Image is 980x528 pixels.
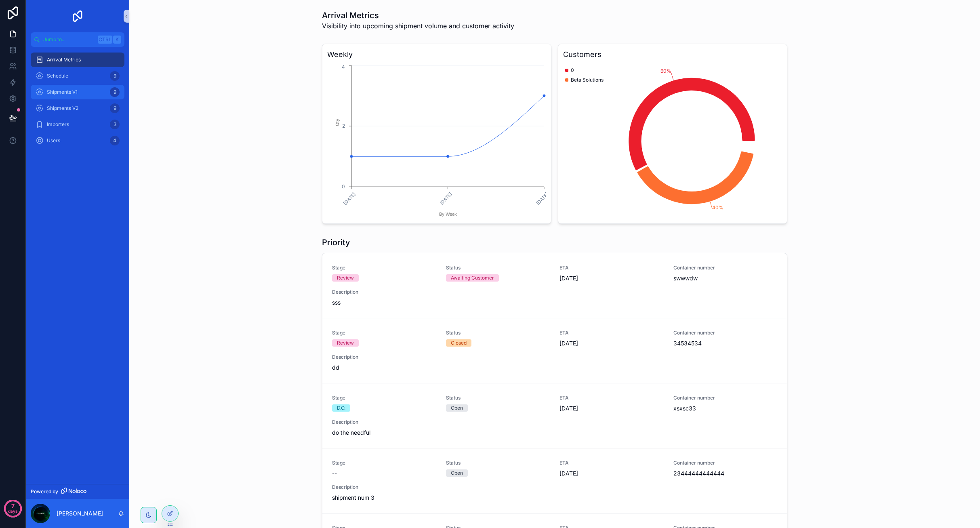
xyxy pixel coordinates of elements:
a: Schedule9 [31,69,124,83]
span: Shipments V2 [47,105,78,111]
span: Description [332,419,436,425]
tspan: 4 [342,64,345,70]
tspan: Qty [334,119,340,126]
div: Review [337,274,354,282]
a: Stage--StatusOpenETA[DATE]Container number23444444444444Descriptionshipment num 3 [322,448,787,513]
span: Status [446,330,550,336]
div: Closed [451,339,467,347]
h3: Weekly [327,49,546,60]
span: Ctrl [98,36,112,44]
span: Shipments V1 [47,89,78,95]
span: Status [446,265,550,271]
div: Open [451,404,463,412]
div: Open [451,469,463,477]
span: dd [332,364,436,372]
span: Description [332,484,436,490]
div: 9 [110,71,120,81]
p: [PERSON_NAME] [57,509,103,517]
div: 9 [110,87,120,97]
a: Users4 [31,133,124,148]
span: [DATE] [559,469,664,478]
tspan: 0 [342,183,345,189]
span: ETA [559,395,664,401]
div: scrollable content [26,47,129,484]
span: Jump to... [43,36,95,43]
a: Shipments V29 [31,101,124,116]
span: Arrival Metrics [47,57,81,63]
a: Arrival Metrics [31,53,124,67]
div: chart [327,63,546,219]
a: Powered by [26,484,129,499]
a: StageReviewStatusAwaiting CustomerETA[DATE]Container numberswwwdwDescriptionsss [322,253,787,318]
a: StageReviewStatusClosedETA[DATE]Container number34534534Descriptiondd [322,318,787,383]
span: Container number [673,395,778,401]
span: [DATE] [559,339,664,347]
span: do the needful [332,429,436,437]
img: App logo [71,10,84,23]
span: Stage [332,460,436,466]
span: sss [332,299,436,307]
tspan: 2 [342,123,345,129]
div: 4 [110,136,120,145]
tspan: By Week [439,211,457,217]
div: Awaiting Customer [451,274,494,282]
span: Description [332,354,436,360]
div: Review [337,339,354,347]
p: days [8,505,18,517]
text: [DATE] [342,191,357,206]
span: 0 [571,67,574,74]
span: Container number [673,265,778,271]
span: Schedule [47,73,68,79]
button: Jump to...CtrlK [31,32,124,47]
div: chart [563,63,782,219]
span: Status [446,395,550,401]
span: shipment num 3 [332,494,436,502]
span: [DATE] [559,274,664,282]
span: K [114,36,120,43]
span: ETA [559,330,664,336]
span: xsxsc33 [673,404,778,412]
span: Container number [673,460,778,466]
a: StageD.O.StatusOpenETA[DATE]Container numberxsxsc33Descriptiondo the needful [322,383,787,448]
span: Description [332,289,436,295]
span: ETA [559,460,664,466]
span: Status [446,460,550,466]
span: Users [47,137,60,144]
span: -- [332,469,337,478]
div: 9 [110,103,120,113]
div: 3 [110,120,120,129]
text: [DATE] [535,191,549,206]
span: Beta Solutions [571,77,604,83]
span: Visibility into upcoming shipment volume and customer activity [322,21,514,31]
span: swwwdw [673,274,778,282]
span: Importers [47,121,69,128]
tspan: 60% [660,68,671,74]
tspan: 40% [712,204,723,210]
span: 23444444444444 [673,469,778,478]
text: [DATE] [439,191,453,206]
a: Importers3 [31,117,124,132]
span: Container number [673,330,778,336]
span: 34534534 [673,339,778,347]
span: Stage [332,265,436,271]
p: 7 [11,502,15,510]
h1: Priority [322,237,350,248]
span: Powered by [31,488,58,495]
h3: Customers [563,49,782,60]
h1: Arrival Metrics [322,10,514,21]
div: D.O. [337,404,345,412]
span: ETA [559,265,664,271]
span: [DATE] [559,404,664,412]
a: Shipments V19 [31,85,124,99]
span: Stage [332,395,436,401]
span: Stage [332,330,436,336]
